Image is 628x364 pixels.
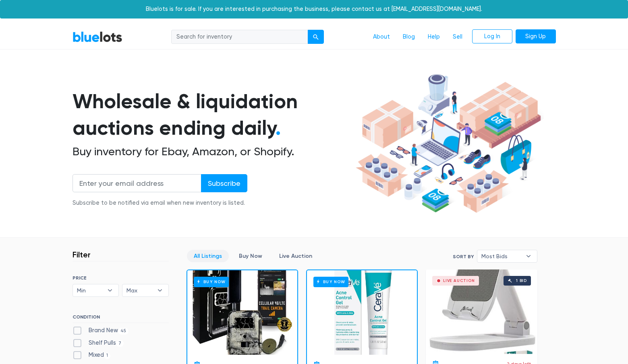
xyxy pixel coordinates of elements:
[171,30,308,44] input: Search for inventory
[313,277,348,287] h6: Buy Now
[73,326,129,335] label: Brand New
[516,279,527,283] div: 1 bid
[116,340,124,347] span: 7
[453,253,474,260] label: Sort By
[481,250,522,262] span: Most Bids
[73,145,353,158] h2: Buy inventory for Ebay, Amazon, or Shopify.
[73,314,169,323] h6: CONDITION
[272,250,319,262] a: Live Auction
[73,174,201,192] input: Enter your email address
[472,29,512,44] a: Log In
[187,250,229,262] a: All Listings
[426,269,537,354] a: Live Auction 1 bid
[446,29,469,45] a: Sell
[118,328,129,334] span: 45
[102,284,118,296] b: ▾
[232,250,269,262] a: Buy Now
[353,70,544,217] img: hero-ee84e7d0318cb26816c560f6b4441b76977f77a177738b4e94f68c95b2b83dbb.png
[77,284,104,296] span: Min
[126,284,153,296] span: Max
[151,284,168,296] b: ▾
[73,351,111,360] label: Mixed
[201,174,247,192] input: Subscribe
[73,31,122,43] a: BlueLots
[443,279,475,283] div: Live Auction
[421,29,446,45] a: Help
[104,353,111,359] span: 1
[187,270,297,355] a: Buy Now
[194,277,229,287] h6: Buy Now
[73,250,91,259] h3: Filter
[73,275,169,281] h6: PRICE
[73,339,124,348] label: Shelf Pulls
[520,250,537,262] b: ▾
[367,29,396,45] a: About
[276,116,281,140] span: .
[307,270,417,355] a: Buy Now
[73,88,353,142] h1: Wholesale & liquidation auctions ending daily
[73,199,247,208] div: Subscribe to be notified via email when new inventory is listed.
[516,29,556,44] a: Sign Up
[396,29,421,45] a: Blog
